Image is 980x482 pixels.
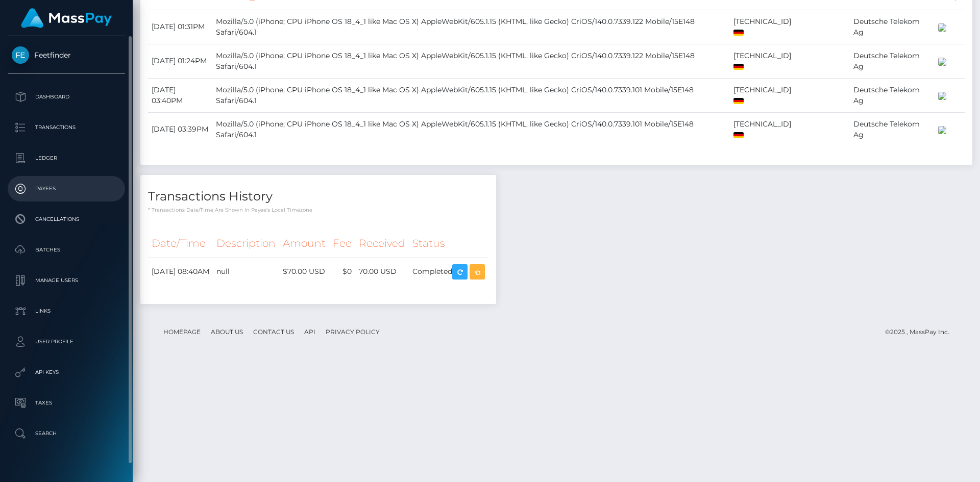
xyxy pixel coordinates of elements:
a: Privacy Policy [322,324,384,340]
td: Mozilla/5.0 (iPhone; CPU iPhone OS 18_4_1 like Mac OS X) AppleWebKit/605.1.15 (KHTML, like Gecko)... [212,44,730,78]
img: 200x100 [938,126,946,134]
span: Feetfinder [8,50,125,60]
a: Cancellations [8,207,125,232]
td: Deutsche Telekom Ag [850,78,935,112]
th: Description [213,230,279,258]
a: Transactions [8,115,125,140]
a: Dashboard [8,84,125,110]
td: [TECHNICAL_ID] [730,10,804,44]
a: About Us [207,324,247,340]
td: [DATE] 01:31PM [148,10,212,44]
h4: Transactions History [148,188,488,206]
img: de.png [733,132,744,138]
td: Deutsche Telekom Ag [850,10,935,44]
th: Fee [329,230,355,258]
td: $0 [329,258,355,286]
td: Mozilla/5.0 (iPhone; CPU iPhone OS 18_4_1 like Mac OS X) AppleWebKit/605.1.15 (KHTML, like Gecko)... [212,112,730,146]
td: $70.00 USD [279,258,329,286]
a: Batches [8,237,125,263]
td: [DATE] 03:40PM [148,78,212,112]
td: [TECHNICAL_ID] [730,112,804,146]
a: Search [8,421,125,446]
a: Ledger [8,145,125,171]
p: Transactions [12,120,121,135]
p: Dashboard [12,89,121,105]
td: Mozilla/5.0 (iPhone; CPU iPhone OS 18_4_1 like Mac OS X) AppleWebKit/605.1.15 (KHTML, like Gecko)... [212,10,730,44]
img: MassPay Logo [21,8,112,28]
p: User Profile [12,334,121,349]
td: [DATE] 01:24PM [148,44,212,78]
p: API Keys [12,365,121,380]
td: Deutsche Telekom Ag [850,112,935,146]
a: Contact Us [249,324,298,340]
a: Payees [8,176,125,201]
a: Taxes [8,390,125,416]
th: Status [409,230,488,258]
div: © 2025 , MassPay Inc. [885,326,957,338]
img: Feetfinder [12,46,29,64]
p: Payees [12,181,121,196]
td: Deutsche Telekom Ag [850,44,935,78]
td: [DATE] 03:39PM [148,112,212,146]
img: 200x100 [938,23,946,32]
a: API [300,324,320,340]
a: Homepage [159,324,205,340]
a: Manage Users [8,268,125,293]
p: Manage Users [12,273,121,288]
p: Search [12,426,121,441]
p: Ledger [12,150,121,166]
p: * Transactions date/time are shown in payee's local timezone [148,206,488,214]
p: Cancellations [12,212,121,227]
p: Links [12,303,121,319]
a: Links [8,298,125,324]
p: Taxes [12,395,121,411]
img: de.png [733,64,744,70]
img: de.png [733,30,744,36]
td: null [213,258,279,286]
th: Date/Time [148,230,213,258]
th: Received [355,230,409,258]
td: [DATE] 08:40AM [148,258,213,286]
img: de.png [733,98,744,104]
td: [TECHNICAL_ID] [730,44,804,78]
td: 70.00 USD [355,258,409,286]
td: [TECHNICAL_ID] [730,78,804,112]
td: Completed [409,258,488,286]
img: 200x100 [938,58,946,66]
td: Mozilla/5.0 (iPhone; CPU iPhone OS 18_4_1 like Mac OS X) AppleWebKit/605.1.15 (KHTML, like Gecko)... [212,78,730,112]
th: Amount [279,230,329,258]
a: API Keys [8,360,125,385]
img: 200x100 [938,92,946,100]
a: User Profile [8,329,125,354]
p: Batches [12,242,121,258]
